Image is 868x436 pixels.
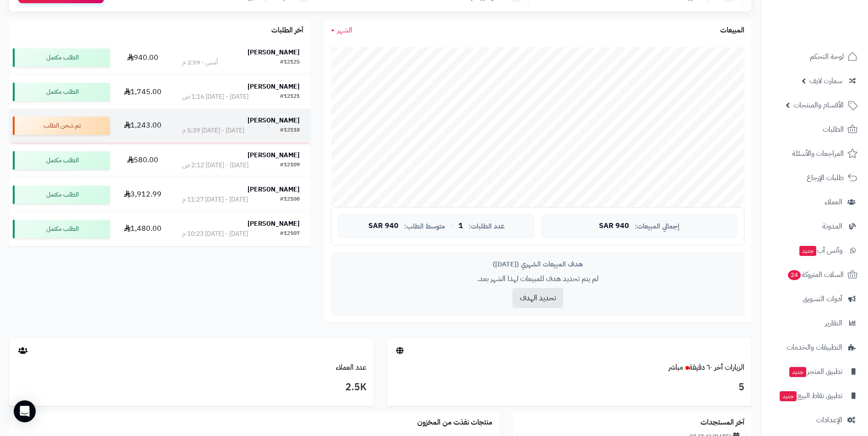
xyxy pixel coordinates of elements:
div: الطلب مكتمل [13,151,110,170]
div: [DATE] - [DATE] 1:16 ص [182,92,248,101]
h3: آخر الطلبات [271,27,303,35]
h3: 5 [394,380,744,395]
a: الزيارات آخر ٦٠ دقيقةمباشر [669,362,744,373]
td: 3,912.99 [113,178,172,212]
span: تطبيق المتجر [788,365,842,378]
td: 940.00 [113,41,172,74]
a: الطلبات [766,118,863,140]
h3: المبيعات [720,27,744,35]
a: لوحة التحكم [766,46,863,68]
strong: [PERSON_NAME] [248,150,300,160]
a: العملاء [766,191,863,213]
h3: 2.5K [16,380,367,395]
span: السلات المتروكة [787,268,844,281]
span: الأقسام والمنتجات [793,99,844,112]
span: الشهر [337,25,352,36]
p: لم يتم تحديد هدف للمبيعات لهذا الشهر بعد. [338,274,737,284]
div: #12121 [280,92,300,101]
h3: منتجات نفذت من المخزون [417,419,492,427]
button: تحديد الهدف [512,288,563,308]
div: أمس - 2:59 م [182,58,218,67]
a: المراجعات والأسئلة [766,143,863,165]
a: وآتس آبجديد [766,239,863,261]
div: الطلب مكتمل [13,83,110,101]
div: #12125 [280,58,300,67]
strong: [PERSON_NAME] [248,219,300,229]
span: متوسط الطلب: [404,223,445,230]
span: المدونة [822,220,842,233]
span: الطلبات [823,123,844,136]
span: وآتس آب [798,244,842,257]
span: العملاء [825,196,842,208]
a: المدونة [766,215,863,237]
div: الطلب مكتمل [13,220,110,238]
span: جديد [799,246,816,256]
span: 940 SAR [368,222,399,230]
span: لوحة التحكم [810,50,844,63]
div: [DATE] - [DATE] 11:27 م [182,195,248,204]
a: الشهر [331,25,352,36]
span: إجمالي المبيعات: [635,223,679,230]
td: 1,745.00 [113,75,172,109]
span: التقارير [825,317,842,330]
span: طلبات الإرجاع [807,171,844,184]
a: عدد العملاء [336,362,367,373]
div: #12108 [280,195,300,204]
div: #12118 [280,126,300,135]
small: مباشر [669,362,683,373]
div: هدف المبيعات الشهري ([DATE]) [338,260,737,269]
span: 940 SAR [599,222,629,230]
strong: [PERSON_NAME] [248,48,300,57]
span: الإعدادات [816,414,842,426]
div: #12107 [280,229,300,239]
a: تطبيق نقاط البيعجديد [766,385,863,407]
strong: [PERSON_NAME] [248,82,300,91]
a: الإعدادات [766,409,863,431]
span: | [451,223,453,229]
strong: [PERSON_NAME] [248,116,300,125]
div: [DATE] - [DATE] 2:12 ص [182,161,248,170]
span: تطبيق نقاط البيع [779,389,842,402]
span: جديد [789,367,806,377]
td: 1,243.00 [113,109,172,143]
td: 1,480.00 [113,212,172,246]
div: الطلب مكتمل [13,48,110,67]
a: طلبات الإرجاع [766,167,863,189]
span: عدد الطلبات: [469,223,505,230]
a: أدوات التسويق [766,288,863,310]
div: [DATE] - [DATE] 5:39 م [182,126,244,135]
span: سمارت لايف [809,74,842,87]
strong: [PERSON_NAME] [248,185,300,194]
span: 1 [458,222,463,230]
div: [DATE] - [DATE] 10:23 م [182,229,248,239]
div: تم شحن الطلب [13,117,110,135]
span: أدوات التسويق [803,292,842,305]
a: السلات المتروكة24 [766,264,863,286]
div: #12109 [280,161,300,170]
a: تطبيق المتجرجديد [766,361,863,383]
h3: آخر المستجدات [701,419,744,427]
td: 580.00 [113,144,172,177]
img: logo-2.png [806,7,859,26]
a: التطبيقات والخدمات [766,336,863,358]
span: المراجعات والأسئلة [792,147,844,160]
span: 24 [788,270,801,280]
span: التطبيقات والخدمات [787,341,842,354]
a: التقارير [766,312,863,334]
span: جديد [780,391,797,401]
div: الطلب مكتمل [13,186,110,204]
div: Open Intercom Messenger [14,400,36,422]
